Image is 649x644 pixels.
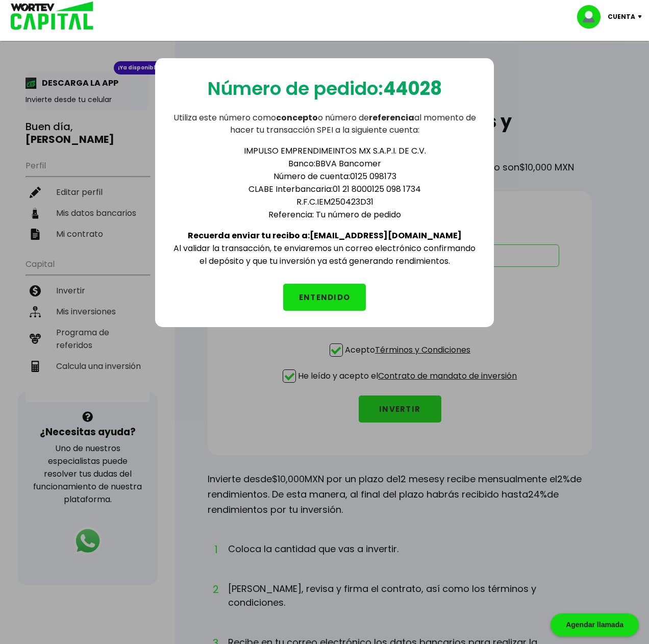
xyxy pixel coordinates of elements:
[171,136,478,267] div: Al validar la transacción, te enviaremos un correo electrónico confirmando el depósito y que tu i...
[192,170,478,183] li: Número de cuenta: 0125 098173
[369,112,414,123] b: referencia
[192,195,478,208] li: R.F.C. IEM250423D31
[188,230,462,241] b: Recuerda enviar tu recibo a: [EMAIL_ADDRESS][DOMAIN_NAME]
[192,208,478,221] li: Referencia: Tu número de pedido
[276,112,318,123] b: concepto
[192,144,478,157] li: IMPULSO EMPRENDIMEINTOS MX S.A.P.I. DE C.V.
[192,157,478,170] li: Banco: BBVA Bancomer
[192,183,478,195] li: CLABE Interbancaria: 01 21 8000125 098 1734
[383,76,442,102] b: 44028
[635,15,649,18] img: icon-down
[208,75,442,103] p: Número de pedido:
[283,284,366,311] button: ENTENDIDO
[171,112,478,136] p: Utiliza este número como o número de al momento de hacer tu transacción SPEI a la siguiente cuenta:
[551,613,639,636] div: Agendar llamada
[608,9,635,24] p: Cuenta
[577,5,608,29] img: profile-image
